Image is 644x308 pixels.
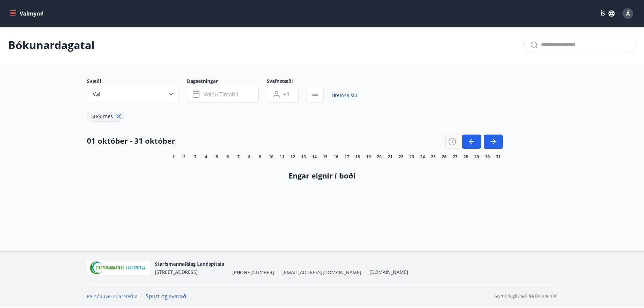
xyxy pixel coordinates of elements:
[463,154,468,160] span: 28
[494,293,557,299] p: Keyrt á hugbúnaði frá Dorado ehf.
[187,86,259,103] button: Veldu tímabil
[388,154,392,160] span: 21
[183,154,186,160] span: 2
[332,88,357,103] a: Hreinsa síu
[301,154,306,160] span: 13
[453,154,457,160] span: 27
[399,154,403,160] span: 22
[474,154,479,160] span: 29
[420,154,425,160] span: 24
[216,154,218,160] span: 5
[597,7,618,20] button: ÍS
[377,154,382,160] span: 20
[8,38,95,52] p: Bókunardagatal
[269,154,273,160] span: 10
[87,261,150,275] img: 55zIgFoyM5pksCsVQ4sUOj1FUrQvjI8pi0QwpkWm.png
[259,154,261,160] span: 9
[87,293,138,300] a: Persónuverndarstefna
[369,269,408,275] a: [DOMAIN_NAME]
[232,269,274,276] span: [PHONE_NUMBER]
[290,154,295,160] span: 12
[237,154,240,160] span: 7
[91,113,113,119] span: Suðurnes
[87,111,124,122] div: Suðurnes
[98,170,547,181] h4: Engar eignir í boði
[226,154,229,160] span: 6
[155,261,224,267] span: Starfsmannafélag Landspítala
[267,86,299,103] button: +1
[93,90,100,98] span: Val
[496,154,501,160] span: 31
[205,154,207,160] span: 4
[87,86,179,102] button: Val
[248,154,251,160] span: 8
[344,154,349,160] span: 17
[620,5,636,22] button: Á
[204,91,238,98] span: Veldu tímabil
[355,154,360,160] span: 18
[366,154,371,160] span: 19
[442,154,447,160] span: 26
[146,292,186,300] a: Spurt og svarað
[280,154,284,160] span: 11
[312,154,317,160] span: 14
[431,154,436,160] span: 25
[323,154,328,160] span: 15
[485,154,490,160] span: 30
[267,78,307,86] span: Svefnstæði
[283,91,289,98] span: +1
[87,136,175,146] h4: 01 október - 31 október
[194,154,196,160] span: 3
[155,269,198,275] span: [STREET_ADDRESS]
[409,154,414,160] span: 23
[172,154,175,160] span: 1
[282,269,361,276] span: [EMAIL_ADDRESS][DOMAIN_NAME]
[87,78,187,86] span: Svæði
[626,10,630,17] span: Á
[8,7,46,20] button: menu
[187,78,267,86] span: Dagsetningar
[334,154,338,160] span: 16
